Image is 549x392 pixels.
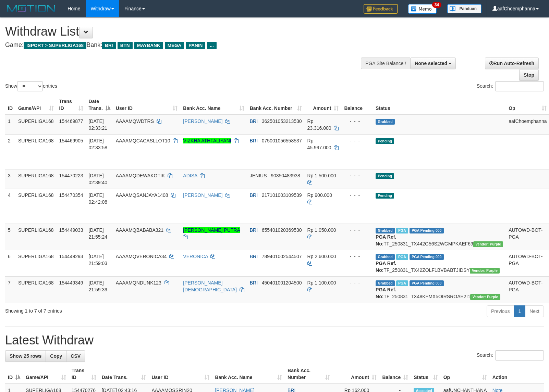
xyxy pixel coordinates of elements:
[333,364,379,384] th: Amount: activate to sort column ascending
[344,118,370,125] div: - - -
[59,173,83,178] span: 154470223
[17,81,43,91] select: Showentries
[15,276,57,303] td: SUPERLIGA168
[89,118,108,131] span: [DATE] 02:33:21
[344,192,370,199] div: - - -
[250,138,258,143] span: BRI
[71,353,81,359] span: CSV
[373,250,506,276] td: TF_250831_TX42ZOLF1BVBABTJIDSY
[99,364,149,384] th: Date Trans.: activate to sort column ascending
[15,115,57,135] td: SUPERLIGA168
[271,173,300,178] span: Copy 90350483938 to clipboard
[250,192,258,198] span: BRI
[410,58,456,69] button: None selected
[262,192,302,198] span: Copy 217101003109539 to clipboard
[262,138,302,143] span: Copy 075001056558537 to clipboard
[262,280,302,286] span: Copy 450401001204500 to clipboard
[495,350,544,361] input: Search:
[487,305,514,317] a: Previous
[15,95,57,115] th: Game/API: activate to sort column ascending
[183,227,240,233] a: [PERSON_NAME] PUTRA
[307,227,336,233] span: Rp 1.050.000
[15,189,57,224] td: SUPERLIGA168
[344,227,370,233] div: - - -
[307,118,331,131] span: Rp 23.316.000
[5,42,359,49] h4: Game: Bank:
[5,276,15,303] td: 7
[490,364,544,384] th: Action
[5,305,224,314] div: Showing 1 to 7 of 7 entries
[376,287,396,299] b: PGA Ref. No:
[5,250,15,276] td: 6
[10,353,41,359] span: Show 25 rows
[376,254,395,260] span: Grabbed
[525,305,544,317] a: Next
[118,42,133,49] span: BTN
[250,254,258,259] span: BRI
[470,294,500,300] span: Vendor URL: https://trx4.1velocity.biz
[262,118,302,124] span: Copy 362501053213530 to clipboard
[183,138,231,143] a: VIZKHA ATHFALIYANI
[373,276,506,303] td: TF_250831_TX48KFMX5OIRSROAE2I1
[307,192,332,198] span: Rp 900.000
[89,280,108,292] span: [DATE] 21:59:39
[307,138,331,150] span: Rp 45.997.000
[485,58,539,69] a: Run Auto-Refresh
[186,42,205,49] span: PANIN
[250,227,258,233] span: BRI
[250,280,258,286] span: BRI
[410,254,444,260] span: PGA Pending
[376,228,395,233] span: Grabbed
[410,280,444,286] span: PGA Pending
[447,4,481,13] img: panduan.png
[165,42,184,49] span: MEGA
[307,254,336,259] span: Rp 2.600.000
[46,350,66,362] a: Copy
[5,81,57,91] label: Show entries
[361,58,410,69] div: PGA Site Balance /
[396,280,408,286] span: Marked by aafheankoy
[250,118,258,124] span: BRI
[341,95,373,115] th: Balance
[5,364,23,384] th: ID: activate to sort column descending
[495,81,544,91] input: Search:
[59,254,83,259] span: 154449293
[376,193,394,199] span: Pending
[59,280,83,286] span: 154449349
[307,280,336,286] span: Rp 1.100.000
[5,189,15,224] td: 4
[59,138,83,143] span: 154469905
[5,134,15,169] td: 2
[5,224,15,250] td: 5
[116,118,154,124] span: AAAAMQWDTRS
[15,250,57,276] td: SUPERLIGA168
[307,173,336,178] span: Rp 1.500.000
[15,224,57,250] td: SUPERLIGA168
[415,61,447,66] span: None selected
[262,227,302,233] span: Copy 655401020369530 to clipboard
[66,350,85,362] a: CSV
[183,254,208,259] a: VERONICA
[396,228,408,233] span: Marked by aafheankoy
[180,95,247,115] th: Bank Acc. Name: activate to sort column ascending
[376,138,394,144] span: Pending
[149,364,212,384] th: User ID: activate to sort column ascending
[344,279,370,286] div: - - -
[376,234,396,246] b: PGA Ref. No:
[5,350,46,362] a: Show 25 rows
[477,81,544,91] label: Search:
[59,118,83,124] span: 154469877
[89,227,108,240] span: [DATE] 21:55:24
[102,42,115,49] span: BRI
[5,3,57,14] img: MOTION_logo.png
[116,192,168,198] span: AAAAMQSANJAYA1408
[50,353,62,359] span: Copy
[15,134,57,169] td: SUPERLIGA168
[116,173,165,178] span: AAAAMQDEWAKOTIK
[59,192,83,198] span: 154470354
[183,280,237,292] a: [PERSON_NAME][DEMOGRAPHIC_DATA]
[57,95,86,115] th: Trans ID: activate to sort column ascending
[285,364,333,384] th: Bank Acc. Number: activate to sort column ascending
[5,25,359,38] h1: Withdraw List
[519,69,539,81] a: Stop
